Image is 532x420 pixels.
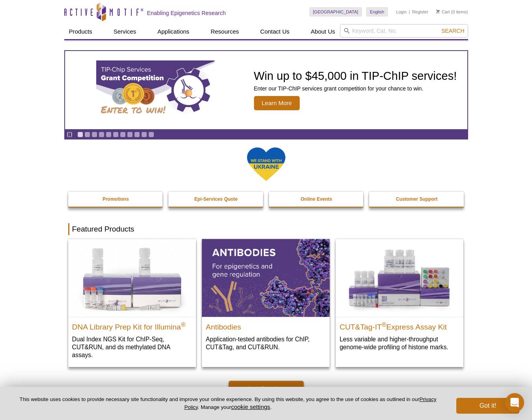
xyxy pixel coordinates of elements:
strong: Epi-Services Quote [194,196,238,202]
input: Keyword, Cat. No. [340,24,468,38]
li: | [409,7,410,17]
a: Resources [206,24,244,39]
div: Open Intercom Messenger [505,393,524,412]
a: TIP-ChIP Services Grant Competition Win up to $45,000 in TIP-ChIP services! Enter our TIP-ChIP se... [65,51,467,129]
a: Promotions [68,192,164,207]
sup: ® [382,321,386,328]
article: TIP-ChIP Services Grant Competition [65,51,467,129]
p: This website uses cookies to provide necessary site functionality and improve your online experie... [13,396,443,411]
a: [GEOGRAPHIC_DATA] [309,7,362,17]
a: Register [412,9,428,15]
a: View All Products [229,381,304,397]
a: Privacy Policy [184,396,436,410]
img: TIP-ChIP Services Grant Competition [96,60,215,120]
li: (0 items) [436,7,468,17]
a: Go to slide 6 [113,132,119,137]
a: Contact Us [256,24,294,39]
a: Go to slide 2 [84,132,90,137]
h2: Featured Products [68,223,464,235]
img: CUT&Tag-IT® Express Assay Kit [336,239,463,316]
a: Epi-Services Quote [168,192,264,207]
button: Search [439,27,467,34]
a: Go to slide 11 [148,132,154,137]
a: Go to slide 3 [91,132,97,137]
p: Application-tested antibodies for ChIP, CUT&Tag, and CUT&RUN. [206,335,326,351]
a: Toggle autoplay [67,132,73,137]
img: We Stand With Ukraine [246,147,286,182]
a: Customer Support [369,192,465,207]
a: Login [396,9,407,15]
a: DNA Library Prep Kit for Illumina DNA Library Prep Kit for Illumina® Dual Index NGS Kit for ChIP-... [68,239,196,367]
button: Got it! [456,398,519,414]
h2: DNA Library Prep Kit for Illumina [72,319,192,331]
p: Less variable and higher-throughput genome-wide profiling of histone marks​. [340,335,459,351]
a: Services [109,24,141,39]
img: Your Cart [436,9,440,13]
strong: Online Events [301,196,332,202]
img: All Antibodies [202,239,330,316]
a: Applications [153,24,194,39]
a: About Us [306,24,340,39]
h2: Enabling Epigenetics Research [147,9,226,17]
h2: Antibodies [206,319,326,331]
span: Search [441,28,464,34]
a: Go to slide 5 [106,132,112,137]
p: Dual Index NGS Kit for ChIP-Seq, CUT&RUN, and ds methylated DNA assays. [72,335,192,359]
a: Go to slide 7 [120,132,126,137]
img: DNA Library Prep Kit for Illumina [68,239,196,316]
strong: Customer Support [396,196,437,202]
a: English [366,7,388,17]
a: All Antibodies Antibodies Application-tested antibodies for ChIP, CUT&Tag, and CUT&RUN. [202,239,330,359]
a: Go to slide 9 [134,132,140,137]
sup: ® [181,321,186,328]
a: Go to slide 10 [141,132,147,137]
a: Go to slide 1 [77,132,83,137]
p: Enter our TIP-ChIP services grant competition for your chance to win. [254,85,457,92]
a: Products [64,24,97,39]
h2: Win up to $45,000 in TIP-ChIP services! [254,70,457,82]
strong: Promotions [103,196,129,202]
a: Go to slide 8 [127,132,133,137]
a: Go to slide 4 [99,132,105,137]
span: Learn More [254,96,300,110]
button: cookie settings [231,403,270,410]
a: CUT&Tag-IT® Express Assay Kit CUT&Tag-IT®Express Assay Kit Less variable and higher-throughput ge... [336,239,463,359]
h2: CUT&Tag-IT Express Assay Kit [340,319,459,331]
a: Online Events [269,192,364,207]
a: Cart [436,9,450,15]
